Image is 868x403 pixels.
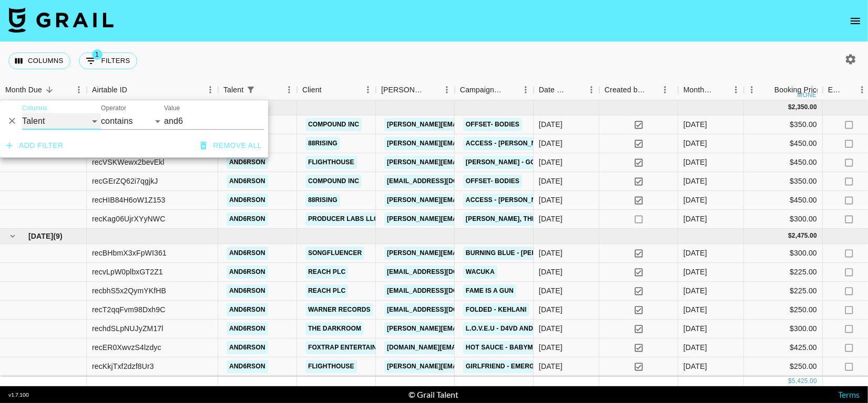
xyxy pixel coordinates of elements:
div: recKag06UjrXYyNWC [92,214,165,224]
div: Jul '25 [683,304,707,315]
div: recbhS5x2QymYKfHB [92,285,166,296]
button: hide children [5,229,20,243]
div: 5,425.00 [792,377,817,386]
a: [PERSON_NAME][EMAIL_ADDRESS][DOMAIN_NAME] [384,213,556,226]
button: Sort [424,82,439,97]
div: $300.00 [744,244,823,263]
div: Month Due [683,80,713,100]
button: Menu [744,82,760,98]
button: Menu [584,82,599,98]
div: Aug '25 [683,214,707,224]
div: © Grail Talent [409,389,458,400]
div: Month Due [678,80,744,100]
div: Created by Grail Team [605,80,646,100]
button: Menu [728,82,744,98]
button: Sort [258,82,273,97]
a: [EMAIL_ADDRESS][DOMAIN_NAME] [384,303,502,316]
div: $225.00 [744,282,823,301]
a: [PERSON_NAME][EMAIL_ADDRESS][PERSON_NAME][DOMAIN_NAME] [384,118,610,131]
a: Compound Inc [305,175,362,188]
a: L.O.V.E.U - d4vd and [PERSON_NAME] [463,322,591,335]
div: 11/7/2025 [539,361,563,372]
div: $350.00 [744,115,823,134]
div: recER0XwvzS4lzdyc [92,342,161,353]
div: Jul '25 [683,285,707,296]
div: $250.00 [744,301,823,320]
a: OFFSET- Bodies [463,118,522,131]
button: Sort [127,82,142,97]
a: Terms [838,389,860,399]
button: Menu [360,82,376,98]
a: [PERSON_NAME][EMAIL_ADDRESS][PERSON_NAME][DOMAIN_NAME] [384,194,610,207]
button: Show filters [79,52,137,69]
a: [EMAIL_ADDRESS][DOMAIN_NAME] [384,284,502,298]
button: Delete [4,113,20,129]
button: Add filter [2,136,68,155]
div: Talent [218,80,297,100]
div: Jul '25 [683,361,707,372]
button: Menu [71,82,87,98]
button: open drawer [845,10,866,31]
div: $300.00 [744,320,823,338]
label: Operator [101,104,126,113]
div: recT2qqFvm98Dxh9C [92,304,166,315]
div: Aug '25 [683,176,707,186]
a: Songfluencer [305,247,364,260]
a: HOT SAUCE - BABYMONSTER [463,341,563,354]
a: [PERSON_NAME][EMAIL_ADDRESS][DOMAIN_NAME] [384,247,556,260]
button: Sort [503,82,518,97]
a: and6rson [227,360,268,373]
div: Booker [376,80,455,100]
div: Jul '25 [683,342,707,353]
a: Warner Records [305,303,373,316]
div: $225.00 [744,263,823,282]
button: Menu [518,82,534,98]
a: and6rson [227,194,268,207]
a: Fame is a gun [463,284,516,298]
div: recHIB84H6oW1Z153 [92,195,166,205]
div: Aug '25 [683,119,707,130]
a: [PERSON_NAME][EMAIL_ADDRESS][PERSON_NAME][DOMAIN_NAME] [384,137,610,150]
div: 4/7/2025 [539,285,563,296]
div: Campaign (Type) [460,80,503,100]
div: $ [788,103,792,112]
a: and6rson [227,247,268,260]
button: Remove all [196,136,266,155]
div: Expenses: Remove Commission? [828,80,843,100]
div: $350.00 [744,172,823,191]
div: 22/8/2025 [539,176,563,186]
div: $300.00 [744,210,823,229]
div: 31/7/2025 [539,304,563,315]
div: 31/7/2025 [539,323,563,334]
div: 30/8/2025 [539,138,563,149]
div: Campaign (Type) [455,80,534,100]
div: 14/8/2025 [539,119,563,130]
div: v 1.7.100 [8,391,29,398]
div: 2,350.00 [792,103,817,112]
button: Sort [713,82,728,97]
a: and6rson [227,175,268,188]
div: $ [788,231,792,240]
img: Grail Talent [8,7,114,33]
div: recvLpW0plbxGT2Z1 [92,267,163,277]
div: 29/8/2025 [539,195,563,205]
div: Jul '25 [683,248,707,258]
button: Menu [281,82,297,98]
button: Menu [657,82,673,98]
div: Airtable ID [92,80,127,100]
div: 17/7/2025 [539,248,563,258]
a: The Darkroom [305,322,364,335]
a: [EMAIL_ADDRESS][DOMAIN_NAME] [384,266,502,279]
button: Sort [646,82,660,97]
button: Select columns [8,52,70,69]
div: 8/8/2025 [539,214,563,224]
div: $250.00 [744,357,823,376]
a: [PERSON_NAME][EMAIL_ADDRESS][DOMAIN_NAME] [384,360,556,373]
div: 1 active filter [243,82,258,97]
a: 88Rising [305,194,340,207]
a: [EMAIL_ADDRESS][DOMAIN_NAME] [384,175,502,188]
div: $450.00 [744,153,823,172]
input: Filter value [164,113,264,130]
a: and6rson [227,266,268,279]
div: Client [297,80,376,100]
